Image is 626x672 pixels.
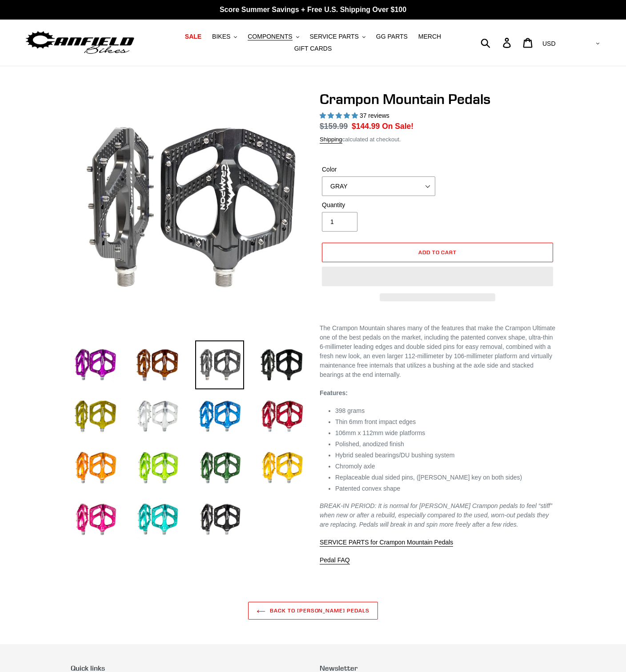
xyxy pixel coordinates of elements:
span: MERCH [418,33,441,40]
li: Chromoly axle [335,462,555,471]
span: GG PARTS [376,33,408,40]
img: Load image into Gallery viewer, Silver [133,392,182,441]
img: Load image into Gallery viewer, grey [195,340,244,389]
span: SERVICE PARTS for Crampon Mountain Pedals [320,539,453,546]
span: BIKES [212,33,230,40]
img: Load image into Gallery viewer, black [195,495,244,544]
li: Replaceable dual sided pins, ([PERSON_NAME] key on both sides) [335,473,555,482]
img: Load image into Gallery viewer, PNW-green [195,444,244,492]
a: SALE [181,31,206,43]
img: Load image into Gallery viewer, gold [71,392,120,441]
button: SERVICE PARTS [305,31,369,43]
s: $159.99 [320,122,348,131]
img: Load image into Gallery viewer, stealth [257,340,306,389]
span: SERVICE PARTS [309,33,358,40]
span: SALE [185,33,201,40]
button: Add to cart [322,243,553,262]
img: Canfield Bikes [24,29,136,57]
a: GG PARTS [372,31,412,43]
img: Load image into Gallery viewer, blue [195,392,244,441]
a: SERVICE PARTS for Crampon Mountain Pedals [320,539,453,547]
img: Load image into Gallery viewer, pink [71,495,120,544]
span: COMPONENTS [248,33,292,40]
li: Hybrid sealed bearings/DU bushing system [335,451,555,460]
li: Patented convex shape [335,484,555,493]
label: Quantity [322,200,435,210]
li: Thin 6mm front impact edges [335,417,555,427]
button: COMPONENTS [243,31,303,43]
a: MERCH [414,31,445,43]
li: 398 grams [335,406,555,416]
li: 106mm x 112mm wide platforms [335,428,555,438]
span: 37 reviews [360,112,389,119]
img: grey [72,92,305,324]
h1: Crampon Mountain Pedals [320,91,555,108]
input: Search [486,33,508,52]
span: GIFT CARDS [294,45,332,52]
img: Load image into Gallery viewer, red [257,392,306,441]
img: Load image into Gallery viewer, bronze [133,340,182,389]
img: Load image into Gallery viewer, turquoise [133,495,182,544]
span: $144.99 [352,122,380,131]
li: Polished, anodized finish [335,440,555,449]
img: Load image into Gallery viewer, gold [257,444,306,492]
img: Load image into Gallery viewer, purple [71,340,120,389]
button: BIKES [208,31,241,43]
span: Add to cart [418,249,457,256]
a: GIFT CARDS [290,43,337,55]
img: Load image into Gallery viewer, orange [71,444,120,492]
a: Shipping [320,136,342,144]
em: BREAK-IN PERIOD: It is normal for [PERSON_NAME] Crampon pedals to feel “stiff” when new or after ... [320,502,552,528]
a: Pedal FAQ [320,556,350,564]
a: Back to [PERSON_NAME] PEDALS [248,602,378,620]
strong: Features: [320,389,348,396]
span: 4.97 stars [320,112,360,119]
div: calculated at checkout. [320,135,555,144]
span: On Sale! [382,120,413,132]
img: Load image into Gallery viewer, fern-green [133,444,182,492]
p: The Crampon Mountain shares many of the features that make the Crampon Ultimate one of the best p... [320,324,555,380]
label: Color [322,165,435,174]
